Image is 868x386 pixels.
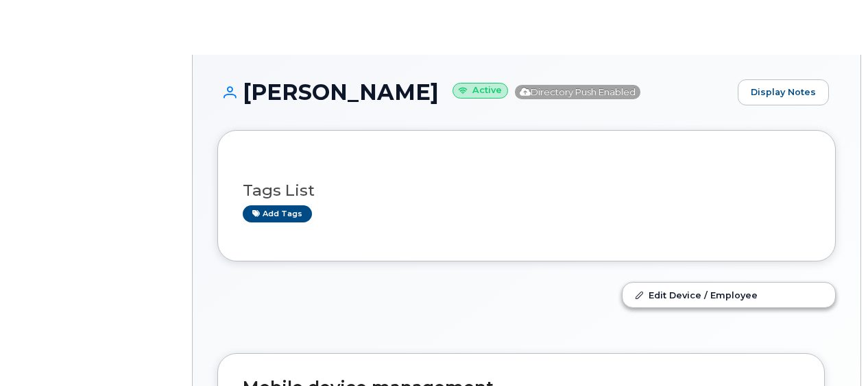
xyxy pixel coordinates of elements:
[738,79,829,105] a: Display Notes
[453,83,508,99] small: Active
[217,80,731,104] h1: [PERSON_NAME]
[623,283,835,307] a: Edit Device / Employee
[515,85,640,99] span: Directory Push Enabled
[243,182,810,199] h3: Tags List
[243,205,312,222] a: Add tags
